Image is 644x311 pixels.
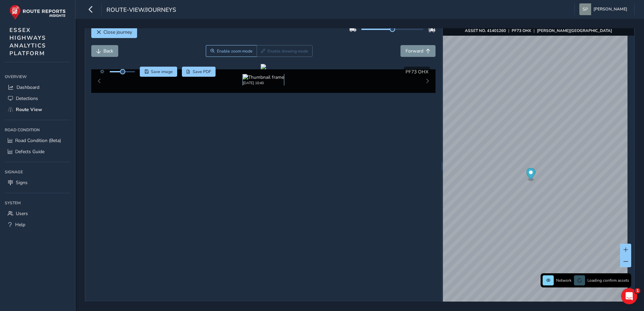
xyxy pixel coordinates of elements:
span: Defects Guide [15,148,44,155]
div: Signage [5,167,70,177]
span: Forward [406,48,423,54]
a: Road Condition (Beta) [5,135,70,146]
span: 1 [635,288,640,293]
span: [PERSON_NAME] [593,3,627,15]
a: Help [5,219,70,230]
a: Defects Guide [5,146,70,157]
button: Back [91,45,118,57]
img: rr logo [9,5,66,20]
span: Back [103,48,113,54]
span: PF73 OHX [406,69,428,75]
span: Network [556,278,572,283]
button: Zoom [206,45,257,57]
div: System [5,198,70,208]
button: Close journey [91,26,137,38]
div: Overview [5,72,70,82]
span: Help [15,221,25,228]
span: Save PDF [193,69,211,74]
span: Route View [16,106,42,113]
span: Dashboard [17,84,39,91]
strong: [PERSON_NAME][GEOGRAPHIC_DATA] [537,28,612,33]
span: route-view/journeys [106,6,176,15]
div: Road Condition [5,125,70,135]
span: Signs [16,179,28,186]
a: Signs [5,177,70,188]
strong: PF73 OHX [512,28,531,33]
a: Users [5,208,70,219]
button: [PERSON_NAME] [579,3,630,15]
strong: ASSET NO. 41401260 [465,28,506,33]
img: Thumbnail frame [243,74,284,80]
span: Road Condition (Beta) [15,137,61,144]
button: PDF [182,67,216,77]
span: ESSEX HIGHWAYS ANALYTICS PLATFORM [9,26,46,57]
div: Map marker [526,168,535,182]
img: diamond-layout [579,3,591,15]
span: Save image [151,69,173,74]
div: [DATE] 10:40 [243,80,284,85]
iframe: Intercom live chat [621,288,637,304]
a: Dashboard [5,82,70,93]
a: Detections [5,93,70,104]
span: Enable zoom mode [217,48,253,54]
span: Loading confirm assets [587,278,629,283]
button: Save [140,67,177,77]
a: Route View [5,104,70,115]
span: Users [16,210,28,217]
span: Detections [16,95,38,102]
span: Close journey [103,29,132,35]
button: Forward [400,45,436,57]
div: | | [465,28,612,33]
